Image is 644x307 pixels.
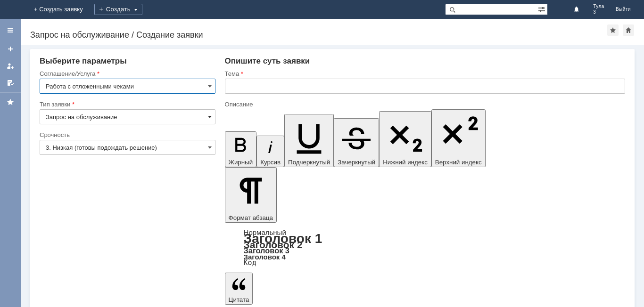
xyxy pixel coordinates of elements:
a: Заголовок 2 [244,239,303,250]
div: Соглашение/Услуга [40,71,214,77]
a: Нормальный [244,228,286,236]
span: Жирный [229,159,253,166]
div: Тип заявки [40,101,214,107]
div: Запрос на обслуживание / Создание заявки [30,30,607,40]
div: Формат абзаца [225,229,625,266]
a: Создать заявку [3,41,18,57]
button: Верхний индекс [431,109,486,167]
a: Заголовок 1 [244,231,322,246]
a: Мои заявки [3,58,18,73]
span: Нижний индекс [383,159,428,166]
a: Заголовок 4 [244,253,286,261]
div: Создать [94,4,142,15]
button: Подчеркнутый [284,114,334,167]
button: Нижний индекс [379,111,431,167]
div: Добавить в избранное [607,24,619,36]
span: Опишите суть заявки [225,57,310,65]
div: Сделать домашней страницей [623,24,634,36]
span: Тула [593,4,604,9]
div: Тема [225,71,623,77]
button: Цитата [225,273,253,305]
span: Цитата [229,296,249,303]
a: Заголовок 3 [244,246,289,255]
button: Курсив [256,136,284,167]
button: Жирный [225,131,257,167]
span: Зачеркнутый [338,159,375,166]
a: Код [244,259,256,267]
div: Срочность [40,132,214,138]
span: Выберите параметры [40,57,127,65]
span: Расширенный поиск [538,4,547,13]
span: 3 [593,9,604,15]
div: Описание [225,101,623,107]
a: Мои согласования [3,75,18,90]
span: Подчеркнутый [288,159,330,166]
span: Курсив [260,159,281,166]
button: Зачеркнутый [334,118,379,167]
button: Формат абзаца [225,167,277,223]
span: Формат абзаца [229,214,273,221]
span: Верхний индекс [435,159,482,166]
